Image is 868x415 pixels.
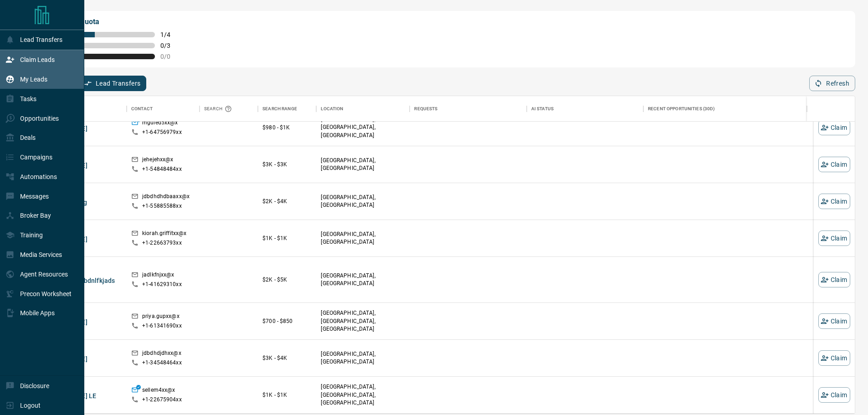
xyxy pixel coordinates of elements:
[142,313,180,322] p: priya.gupxx@x
[142,165,182,173] p: +1- 54848484xx
[142,281,182,288] p: +1- 41629310xx
[160,53,180,60] span: 0 / 0
[262,391,312,399] p: $1K - $1K
[127,96,200,122] div: Contact
[809,76,855,91] button: Refresh
[142,322,182,330] p: +1- 61341690xx
[142,239,182,247] p: +1- 22663793xx
[414,96,437,122] div: Requests
[142,119,178,128] p: mguled5xx@x
[321,309,405,333] p: [GEOGRAPHIC_DATA], [GEOGRAPHIC_DATA], [GEOGRAPHIC_DATA]
[142,202,182,210] p: +1- 55885588xx
[818,313,850,329] button: Claim
[142,386,175,396] p: sellem4xx@x
[818,272,850,287] button: Claim
[142,156,173,165] p: jehejehxx@x
[643,96,807,122] div: Recent Opportunities (30d)
[142,349,181,359] p: jdbdhdjdhxx@x
[262,276,312,284] p: $2K - $5K
[160,31,180,38] span: 1 / 4
[142,271,175,281] p: jadlkfnjxx@x
[79,76,147,91] button: Lead Transfers
[321,383,405,406] p: [GEOGRAPHIC_DATA], [GEOGRAPHIC_DATA], [GEOGRAPHIC_DATA]
[321,96,343,122] div: Location
[321,231,405,246] p: [GEOGRAPHIC_DATA], [GEOGRAPHIC_DATA]
[142,128,182,136] p: +1- 64756979xx
[258,96,316,122] div: Search Range
[531,96,554,122] div: AI Status
[321,272,405,287] p: [GEOGRAPHIC_DATA], [GEOGRAPHIC_DATA]
[262,234,312,242] p: $1K - $1K
[262,123,312,132] p: $980 - $1K
[321,116,405,139] p: [GEOGRAPHIC_DATA], [GEOGRAPHIC_DATA], [GEOGRAPHIC_DATA]
[160,42,180,49] span: 0 / 3
[818,231,850,246] button: Claim
[33,96,127,122] div: Name
[818,387,850,403] button: Claim
[321,157,405,172] p: [GEOGRAPHIC_DATA], [GEOGRAPHIC_DATA]
[262,160,312,169] p: $3K - $3K
[262,317,312,325] p: $700 - $850
[321,350,405,366] p: [GEOGRAPHIC_DATA], [GEOGRAPHIC_DATA]
[262,354,312,362] p: $3K - $4K
[316,96,410,122] div: Location
[142,193,190,202] p: jdbdhdhdbaaxx@x
[262,96,297,122] div: Search Range
[262,197,312,205] p: $2K - $4K
[527,96,643,122] div: AI Status
[49,16,180,27] p: My Daily Quota
[142,359,182,367] p: +1- 34548464xx
[818,157,850,172] button: Claim
[321,194,405,209] p: [GEOGRAPHIC_DATA], [GEOGRAPHIC_DATA]
[142,230,186,239] p: kiorah.griffitxx@x
[818,120,850,135] button: Claim
[818,350,850,366] button: Claim
[648,96,715,122] div: Recent Opportunities (30d)
[204,96,234,122] div: Search
[818,194,850,209] button: Claim
[131,96,153,122] div: Contact
[410,96,526,122] div: Requests
[142,396,182,404] p: +1- 22675904xx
